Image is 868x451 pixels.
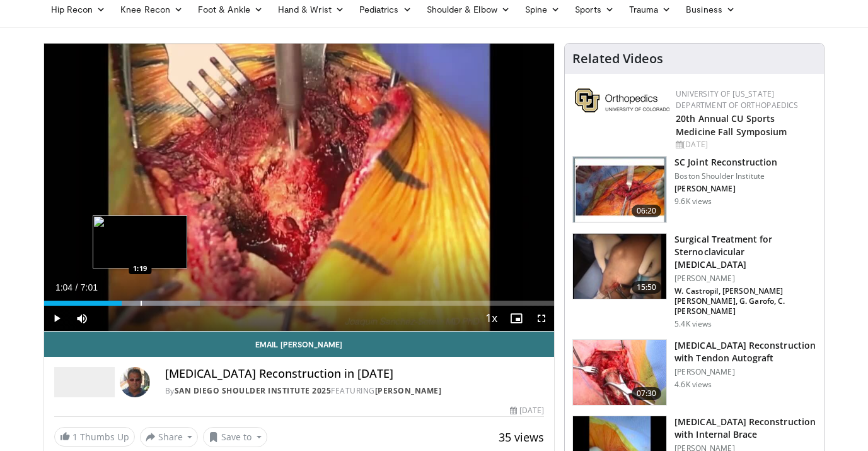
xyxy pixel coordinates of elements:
div: [DATE] [510,405,544,416]
a: 07:30 [MEDICAL_DATA] Reconstruction with Tendon Autograft [PERSON_NAME] 4.6K views [572,339,816,406]
img: San Diego Shoulder Institute 2025 [54,367,115,397]
span: 35 views [499,430,544,445]
p: W. Castropil, [PERSON_NAME] [PERSON_NAME], G. Garofo, C. [PERSON_NAME] [674,286,816,316]
h4: [MEDICAL_DATA] Reconstruction in [DATE] [165,367,545,381]
h3: SC Joint Reconstruction [674,156,777,169]
p: 5.4K views [674,319,712,329]
p: [PERSON_NAME] [674,274,816,284]
h3: [MEDICAL_DATA] Reconstruction with Tendon Autograft [674,339,816,364]
p: [PERSON_NAME] [674,367,816,377]
img: 355603a8-37da-49b6-856f-e00d7e9307d3.png.150x105_q85_autocrop_double_scale_upscale_version-0.2.png [575,88,669,112]
span: 15:50 [632,281,662,294]
button: Fullscreen [529,306,554,331]
a: University of [US_STATE] Department of Orthopaedics [676,88,798,111]
button: Save to [203,427,267,447]
h3: [MEDICAL_DATA] Reconstruction with Internal Brace [674,416,816,441]
button: Playback Rate [478,306,504,331]
img: 740ad288-002e-42e6-93bc-828f782ece12.150x105_q85_crop-smart_upscale.jpg [573,340,666,406]
p: 4.6K views [674,380,712,390]
a: 06:20 SC Joint Reconstruction Boston Shoulder Institute [PERSON_NAME] 9.6K views [572,156,816,223]
p: Boston Shoulder Institute [674,171,777,181]
a: 20th Annual CU Sports Medicine Fall Symposium [676,112,787,138]
video-js: Video Player [44,44,555,332]
img: AMFAUBLRvnRX8J4n4yMDoxOjA4MTs8z0.150x105_q85_crop-smart_upscale.jpg [573,234,666,299]
p: 9.6K views [674,196,712,207]
div: Progress Bar [44,301,555,306]
h3: Surgical Treatment for Sternoclavicular [MEDICAL_DATA] [674,233,816,271]
span: 07:30 [632,387,662,400]
div: [DATE] [676,139,814,150]
button: Enable picture-in-picture mode [504,306,529,331]
img: Vx8lr-LI9TPdNKgn4xMDoxOjB1O8AjAz.150x105_q85_crop-smart_upscale.jpg [573,157,666,222]
img: image.jpeg [93,215,187,268]
span: 7:01 [81,282,98,292]
img: Avatar [120,367,150,397]
button: Share [140,427,199,447]
a: [PERSON_NAME] [375,385,442,396]
span: 06:20 [632,205,662,217]
span: 1:04 [55,282,72,292]
a: San Diego Shoulder Institute 2025 [175,385,332,396]
span: / [76,282,78,292]
button: Play [44,306,69,331]
div: By FEATURING [165,385,545,397]
button: Mute [69,306,95,331]
span: 1 [72,431,78,443]
a: Email [PERSON_NAME] [44,332,555,357]
a: 15:50 Surgical Treatment for Sternoclavicular [MEDICAL_DATA] [PERSON_NAME] W. Castropil, [PERSON_... [572,233,816,329]
a: 1 Thumbs Up [54,427,135,447]
h4: Related Videos [572,51,663,66]
p: [PERSON_NAME] [674,184,777,194]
